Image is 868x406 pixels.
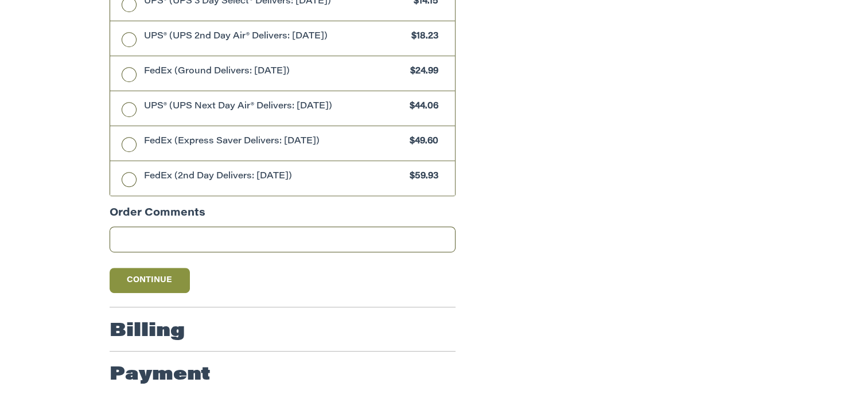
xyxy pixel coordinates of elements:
[404,100,438,114] span: $44.06
[404,170,438,184] span: $59.93
[404,135,438,149] span: $49.60
[144,170,404,184] span: FedEx (2nd Day Delivers: [DATE])
[404,65,438,79] span: $24.99
[144,30,406,44] span: UPS® (UPS 2nd Day Air® Delivers: [DATE])
[144,100,404,114] span: UPS® (UPS Next Day Air® Delivers: [DATE])
[144,65,405,79] span: FedEx (Ground Delivers: [DATE])
[110,206,205,227] legend: Order Comments
[110,268,190,293] button: Continue
[144,135,404,149] span: FedEx (Express Saver Delivers: [DATE])
[406,30,438,44] span: $18.23
[110,364,211,387] h2: Payment
[110,320,185,343] h2: Billing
